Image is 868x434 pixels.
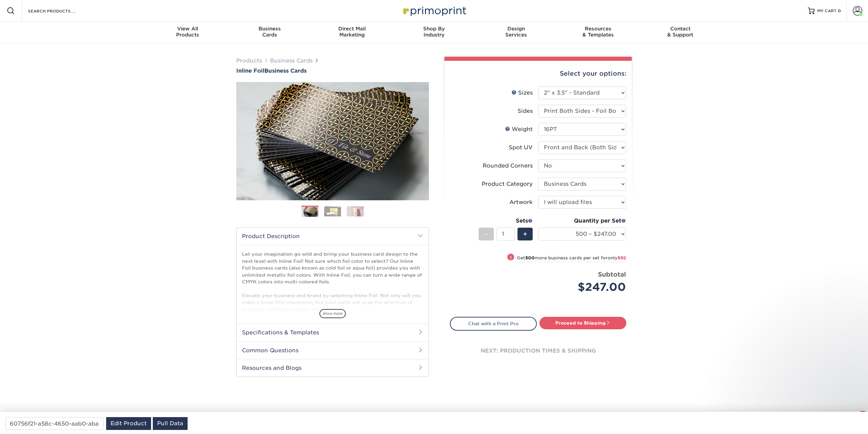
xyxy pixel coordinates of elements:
div: Spot UV [509,144,533,152]
div: Sets [479,217,533,225]
h2: Product Description [237,228,429,245]
span: Design [475,26,557,32]
div: Rounded Corners [483,162,533,170]
div: Marketing [311,26,393,38]
h2: Common Questions [237,341,429,359]
span: Contact [639,26,721,32]
div: Industry [393,26,475,38]
span: $82 [618,255,626,260]
a: Edit Product [106,417,151,430]
a: Shop ByIndustry [393,22,475,43]
a: Contact& Support [639,22,721,43]
img: Business Cards 01 [302,203,318,220]
iframe: Intercom live chat [845,411,861,427]
a: View AllProducts [147,22,229,43]
div: Services [475,26,557,38]
a: Inline FoilBusiness Cards [236,68,429,74]
h2: Specifications & Templates [237,324,429,341]
div: next: production times & shipping [450,331,626,371]
a: Direct MailMarketing [311,22,393,43]
span: show more [319,309,346,318]
span: 10 [859,411,867,416]
a: BusinessCards [229,22,311,43]
span: MY CART [817,8,837,14]
img: Inline Foil 01 [236,45,429,237]
a: Resources& Templates [557,22,639,43]
a: Products [236,57,262,64]
span: Shop By [393,26,475,32]
div: Select your options: [450,61,626,86]
h2: Resources and Blogs [237,359,429,377]
img: Business Cards 02 [324,206,341,216]
div: Sizes [511,89,533,97]
a: Business Cards [270,57,313,64]
span: View All [147,26,229,32]
div: & Support [639,26,721,38]
a: Proceed to Shipping [539,317,626,329]
div: Sides [517,107,533,115]
a: DesignServices [475,22,557,43]
div: Products [147,26,229,38]
div: $247.00 [543,279,626,295]
strong: 500 [525,255,535,260]
div: Product Category [482,180,533,188]
span: Inline Foil [236,68,264,74]
a: Chat with a Print Pro [450,317,537,330]
span: Direct Mail [311,26,393,32]
p: Let your imagination go wild and bring your business card design to the next level with Inline Fo... [242,251,423,388]
span: - [485,229,488,239]
h1: Business Cards [236,68,429,74]
div: Artwork [509,198,533,206]
img: Business Cards 03 [347,206,364,216]
span: + [523,229,527,239]
div: Weight [505,125,533,133]
input: SEARCH PRODUCTS..... [27,7,93,15]
span: Resources [557,26,639,32]
strong: Subtotal [598,271,626,278]
div: Quantity per Set [538,217,626,225]
span: Business [229,26,311,32]
img: Primoprint [400,3,468,18]
span: only [608,255,626,260]
div: Cards [229,26,311,38]
small: Get more business cards per set for [517,255,626,262]
span: ! [510,254,512,261]
a: Pull Data [153,417,188,430]
span: 0 [838,8,841,13]
div: & Templates [557,26,639,38]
